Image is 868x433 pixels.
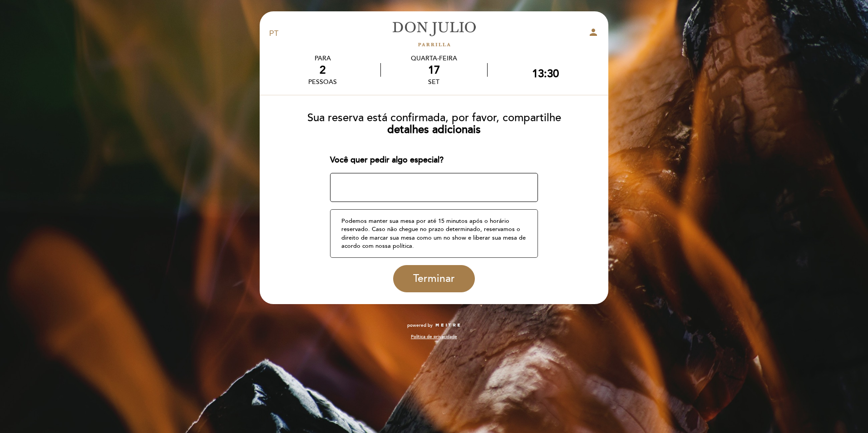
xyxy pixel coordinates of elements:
div: set [381,78,487,86]
a: Política de privacidade [411,334,457,340]
span: Terminar [413,272,455,285]
i: person [588,27,599,38]
a: powered by [407,322,461,329]
div: 17 [381,64,487,77]
img: MEITRE [435,323,461,328]
a: [PERSON_NAME] [377,21,491,46]
span: Sua reserva está confirmada, por favor, compartilhe [307,111,561,124]
div: 2 [308,64,337,77]
b: detalhes adicionais [387,123,481,136]
div: Podemos manter sua mesa por até 15 minutos após o horário reservado. Caso não chegue no prazo det... [330,209,538,258]
button: Terminar [393,265,475,292]
div: Quarta-feira [381,54,487,62]
button: person [588,27,599,41]
div: 13:30 [532,67,559,80]
div: pessoas [308,78,337,86]
span: powered by [407,322,433,329]
div: Você quer pedir algo especial? [330,154,538,166]
div: PARA [308,54,337,62]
